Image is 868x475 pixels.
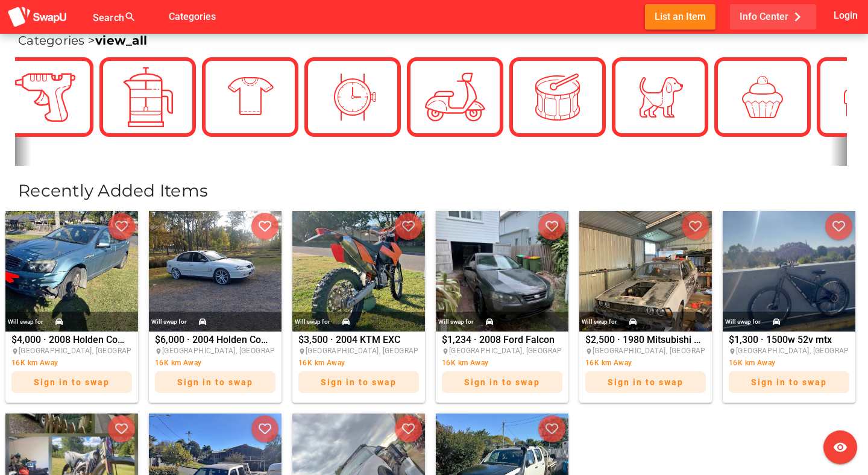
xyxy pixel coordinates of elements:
span: 16K km Away [298,359,345,367]
a: Will swap for$1,300 · 1500w 52v mtx[GEOGRAPHIC_DATA], [GEOGRAPHIC_DATA]16K km AwaySign in to swap [720,211,858,403]
span: Sign in to swap [464,377,540,387]
a: Will swap for$6,000 · 2004 Holden Commodore[GEOGRAPHIC_DATA], [GEOGRAPHIC_DATA]16K km AwaySign in... [146,211,285,403]
img: aSD8y5uGLpzPJLYTcYcjNu3laj1c05W5KWf0Ds+Za8uybjssssuu+yyyy677LKX2n+PWMSDJ9a87AAAAABJRU5ErkJggg== [7,6,68,28]
span: [GEOGRAPHIC_DATA], [GEOGRAPHIC_DATA] [593,347,743,355]
a: Will swap for$1,234 · 2008 Ford Falcon[GEOGRAPHIC_DATA], [GEOGRAPHIC_DATA]16K km AwaySign in to swap [433,211,571,403]
a: Will swap for$4,000 · 2008 Holden Commodore[GEOGRAPHIC_DATA], [GEOGRAPHIC_DATA]16K km AwaySign in... [2,211,141,403]
span: [GEOGRAPHIC_DATA], [GEOGRAPHIC_DATA] [306,347,456,355]
div: Will swap for [582,315,617,329]
a: Categories [159,10,225,22]
i: place [11,348,19,355]
i: visibility [833,440,848,455]
span: Sign in to swap [34,377,110,387]
img: nicholas.robertson%2Bfacebook%40swapu.com.au%2F718485001101940%2F718485001101940-photo-0.jpg [5,211,138,332]
span: [GEOGRAPHIC_DATA], [GEOGRAPHIC_DATA] [162,347,312,355]
a: view_all [95,33,147,48]
span: Sign in to swap [751,377,827,387]
i: place [729,348,736,355]
span: Categories > [18,33,147,48]
span: Sign in to swap [177,377,253,387]
img: nicholas.robertson%2Bfacebook%40swapu.com.au%2F1991263154971443%2F1991263154971443-photo-0.jpg [436,211,568,332]
div: Will swap for [8,315,43,329]
div: $2,500 · 1980 Mitsubishi Sigma wagon [585,335,706,399]
span: 16K km Away [155,359,201,367]
i: place [298,348,306,355]
div: Will swap for [725,315,761,329]
div: Will swap for [295,315,330,329]
div: $6,000 · 2004 Holden Commodore [155,335,275,399]
span: Recently Added Items [18,180,208,201]
img: nicholas.robertson%2Bfacebook%40swapu.com.au%2F1785232182088961%2F1785232182088961-photo-0.jpg [579,211,712,332]
span: [GEOGRAPHIC_DATA], [GEOGRAPHIC_DATA] [19,347,169,355]
button: List an Item [645,4,715,29]
div: $1,234 · 2008 Ford Falcon [442,335,562,399]
button: Categories [159,4,225,29]
span: 16K km Away [11,359,58,367]
div: $3,500 · 2004 KTM EXC [298,335,419,399]
span: 16K km Away [729,359,775,367]
span: 16K km Away [442,359,488,367]
div: Will swap for [438,315,474,329]
img: nicholas.robertson%2Bfacebook%40swapu.com.au%2F4059040277690881%2F4059040277690881-photo-0.jpg [149,211,281,332]
span: List an Item [655,8,706,25]
span: [GEOGRAPHIC_DATA], [GEOGRAPHIC_DATA] [449,347,599,355]
span: Categories [169,7,216,27]
a: Will swap for$3,500 · 2004 KTM EXC[GEOGRAPHIC_DATA], [GEOGRAPHIC_DATA]16K km AwaySign in to swap [289,211,428,403]
i: place [442,348,449,355]
i: false [151,10,165,24]
span: 16K km Away [585,359,632,367]
i: chevron_right [788,8,807,26]
img: nicholas.robertson%2Bfacebook%40swapu.com.au%2F2001778673930699%2F2001778673930699-photo-0.jpg [292,211,425,332]
span: Sign in to swap [321,377,397,387]
div: $4,000 · 2008 Holden Commodore [11,335,132,399]
img: nicholas.robertson%2Bfacebook%40swapu.com.au%2F1100829028807051%2F1100829028807051-photo-0.jpg [723,211,855,332]
i: place [155,348,162,355]
button: Info Center [730,4,816,29]
button: Login [831,4,861,27]
span: Sign in to swap [608,377,684,387]
span: Login [834,7,858,24]
div: $1,300 · 1500w 52v mtx [729,335,849,399]
span: Info Center [740,7,807,27]
div: Will swap for [151,315,187,329]
a: Will swap for$2,500 · 1980 Mitsubishi Sigma wagon[GEOGRAPHIC_DATA], [GEOGRAPHIC_DATA]16K km AwayS... [576,211,715,403]
i: place [585,348,593,355]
